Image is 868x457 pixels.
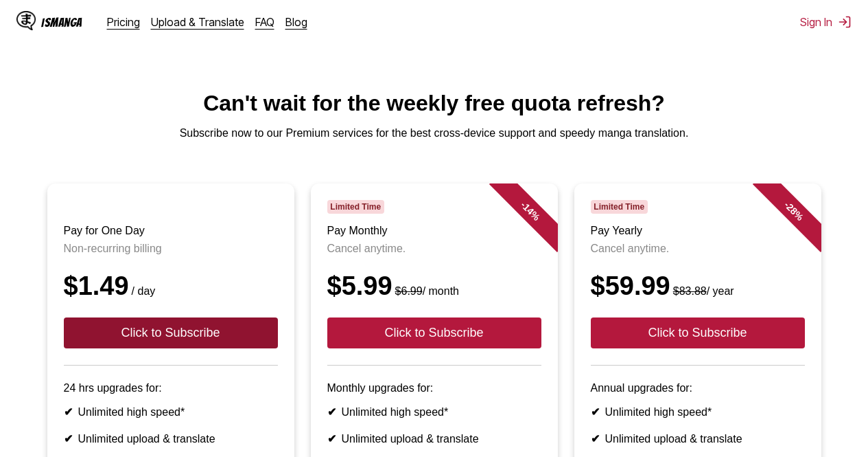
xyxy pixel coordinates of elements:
span: Limited Time [591,200,648,214]
b: ✔ [591,406,600,418]
p: Monthly upgrades for: [327,382,541,394]
li: Unlimited upload & translate [64,432,278,445]
b: ✔ [327,406,336,418]
img: IsManga Logo [16,11,36,30]
small: / month [392,285,459,297]
a: FAQ [255,15,274,29]
p: 24 hrs upgrades for: [64,382,278,394]
p: Annual upgrades for: [591,382,805,394]
div: $1.49 [64,271,278,301]
h3: Pay Monthly [327,225,541,237]
s: $83.88 [673,285,707,297]
h3: Pay Yearly [591,225,805,237]
a: Upload & Translate [151,15,244,29]
b: ✔ [64,406,73,418]
small: / year [670,285,734,297]
li: Unlimited upload & translate [591,432,805,445]
div: $59.99 [591,271,805,301]
div: IsManga [41,16,82,29]
li: Unlimited high speed* [327,405,541,419]
p: Cancel anytime. [591,243,805,255]
s: $6.99 [395,285,423,297]
button: Click to Subscribe [327,317,541,348]
b: ✔ [64,433,73,445]
div: $5.99 [327,271,541,301]
div: - 14 % [489,170,571,252]
div: - 28 % [752,170,834,252]
li: Unlimited upload & translate [327,432,541,445]
b: ✔ [591,433,600,445]
button: Click to Subscribe [64,317,278,348]
h3: Pay for One Day [64,225,278,237]
li: Unlimited high speed* [64,405,278,419]
span: Limited Time [327,200,384,214]
p: Cancel anytime. [327,243,541,255]
h1: Can't wait for the weekly free quota refresh? [11,91,857,116]
a: IsManga LogoIsManga [16,11,107,33]
img: Sign out [838,15,852,29]
p: Non-recurring billing [64,243,278,255]
button: Click to Subscribe [591,317,805,348]
button: Sign In [800,15,852,29]
a: Pricing [107,15,140,29]
a: Blog [285,15,307,29]
li: Unlimited high speed* [591,405,805,419]
b: ✔ [327,433,336,445]
p: Subscribe now to our Premium services for the best cross-device support and speedy manga translat... [11,127,857,140]
small: / day [129,285,156,297]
